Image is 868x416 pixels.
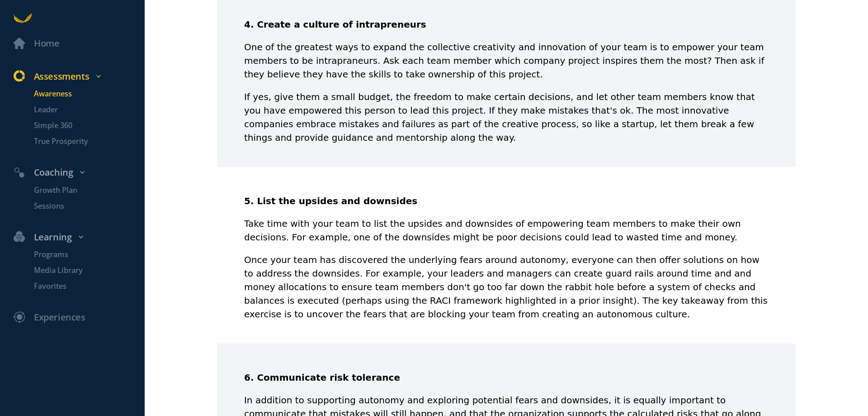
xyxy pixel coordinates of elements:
p: Simple 360 [34,120,142,131]
a: Awareness [20,88,145,100]
p: Media Library [34,265,142,276]
a: Media Library [20,265,145,276]
div: Assessments [7,69,149,84]
p: Once your team has discovered the underlying fears around autonomy, everyone can then offer solut... [244,253,769,321]
div: Learning [7,230,149,245]
p: Awareness [34,88,142,100]
strong: 5. List the upsides and downsides [244,196,417,206]
strong: 6. Communicate risk tolerance [244,372,400,383]
a: Simple 360 [20,120,145,131]
a: Leader [20,104,145,115]
div: Coaching [7,165,149,180]
div: Experiences [34,310,85,325]
a: True Prosperity [20,136,145,147]
a: Programs [20,249,145,260]
p: Favorites [34,281,142,292]
p: Growth Plan [34,185,142,196]
p: Leader [34,104,142,115]
p: Sessions [34,201,142,212]
p: Take time with your team to list the upsides and downsides of empowering team members to make the... [244,217,769,244]
p: One of the greatest ways to expand the collective creativity and innovation of your team is to em... [244,40,769,81]
strong: 4. Create a culture of intrapreneurs [244,19,426,30]
a: Growth Plan [20,185,145,196]
p: If yes, give them a small budget, the freedom to make certain decisions, and let other team membe... [244,90,769,144]
a: Favorites [20,281,145,292]
p: True Prosperity [34,136,142,147]
p: Programs [34,249,142,260]
div: Home [34,36,59,51]
a: Sessions [20,201,145,212]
